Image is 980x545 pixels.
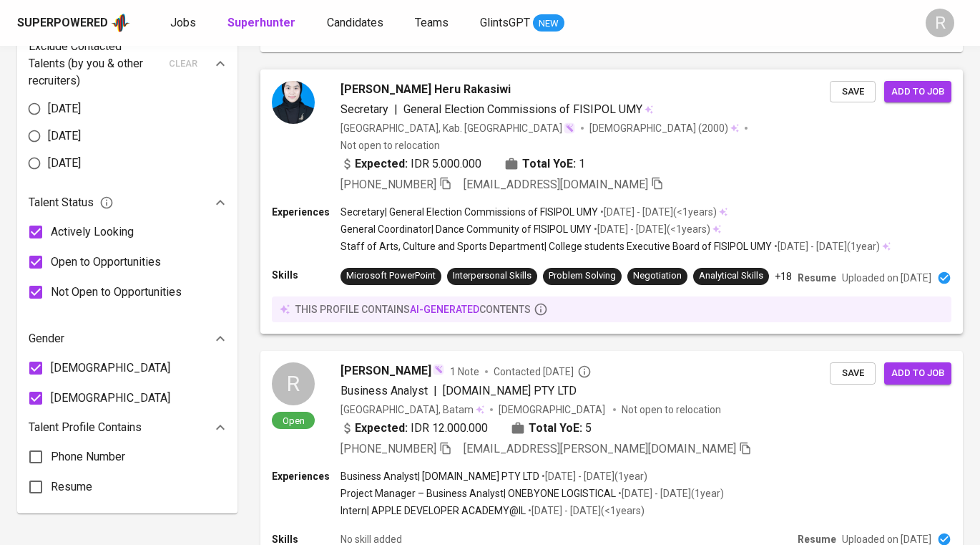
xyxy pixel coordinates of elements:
div: Talent Profile Contains [29,413,226,442]
svg: By Batam recruiter [577,365,592,379]
div: Negotiation [633,269,682,283]
div: Gender [29,324,226,353]
a: Superpoweredapp logo [17,12,130,34]
span: [DEMOGRAPHIC_DATA] [499,402,607,417]
p: • [DATE] - [DATE] ( 1 year ) [616,486,724,501]
div: R [926,9,954,37]
span: [PERSON_NAME] Heru Rakasiwi [340,81,511,98]
span: [DOMAIN_NAME] PTY LTD [443,384,577,397]
span: [PHONE_NUMBER] [340,178,436,191]
span: 1 Note [450,365,479,379]
span: [EMAIL_ADDRESS][DOMAIN_NAME] [464,178,648,191]
span: NEW [533,16,564,31]
p: Resume [798,271,836,285]
span: Candidates [327,16,383,29]
div: Analytical Skills [699,269,763,283]
p: Experiences [272,469,340,483]
span: [DEMOGRAPHIC_DATA] [589,121,698,135]
div: IDR 5.000.000 [340,155,481,173]
button: Add to job [884,362,951,385]
div: [GEOGRAPHIC_DATA], Kab. [GEOGRAPHIC_DATA] [340,121,575,135]
p: Talent Profile Contains [29,419,142,436]
a: GlintsGPT NEW [480,14,564,32]
div: Talent Status [29,188,226,217]
div: Superpowered [17,15,108,32]
span: Add to job [891,365,944,382]
p: • [DATE] - [DATE] ( <1 years ) [526,503,645,518]
p: this profile contains contents [295,302,531,317]
span: [DATE] [48,127,81,145]
span: Talent Status [29,194,114,211]
span: 1 [579,155,585,173]
a: [PERSON_NAME] Heru RakasiwiSecretary|General Election Commissions of FISIPOL UMY[GEOGRAPHIC_DATA]... [260,69,963,334]
span: Jobs [170,16,196,29]
p: • [DATE] - [DATE] ( <1 years ) [592,222,710,236]
span: Add to job [891,84,944,100]
button: Save [830,362,876,385]
button: Save [830,81,876,103]
span: Save [837,84,868,100]
div: R [272,362,315,405]
p: Project Manager – Business Analyst | ONEBYONE LOGISTICAL [340,486,616,501]
div: Exclude Contacted Talents (by you & other recruiters)clear [29,38,226,90]
p: Business Analyst | [DOMAIN_NAME] PTY LTD [340,469,539,483]
a: Teams [415,14,451,32]
span: | [433,382,437,400]
span: Contacted [DATE] [494,365,592,379]
a: Superhunter [227,14,298,32]
span: GlintsGPT [480,16,530,29]
img: app logo [111,12,130,34]
button: Add to job [884,81,951,103]
img: 254c1b1c9e9777f0977d3064aa5e0283.jpg [272,81,315,124]
a: Candidates [327,14,386,32]
span: [PERSON_NAME] [340,362,431,380]
b: Total YoE: [529,420,582,437]
span: [PHONE_NUMBER] [340,442,436,455]
p: Not open to relocation [622,402,721,417]
span: Secretary [340,102,388,116]
span: General Election Commissions of FISIPOL UMY [403,102,642,116]
div: [GEOGRAPHIC_DATA], Batam [340,402,484,417]
span: [DEMOGRAPHIC_DATA] [51,390,170,407]
span: [EMAIL_ADDRESS][PERSON_NAME][DOMAIN_NAME] [464,442,736,455]
span: Teams [415,16,449,29]
p: Exclude Contacted Talents (by you & other recruiters) [29,38,160,90]
span: | [394,101,398,118]
span: [DATE] [48,100,81,117]
p: • [DATE] - [DATE] ( 1 year ) [772,239,880,254]
span: Actively Looking [51,223,134,241]
div: (2000) [589,121,739,135]
span: Open to Opportunities [51,254,161,271]
span: Phone Number [51,448,125,466]
a: Jobs [170,14,199,32]
p: • [DATE] - [DATE] ( 1 year ) [539,469,647,483]
span: [DEMOGRAPHIC_DATA] [51,360,170,377]
b: Superhunter [227,16,295,29]
p: Intern | APPLE DEVELOPER ACADEMY@IL [340,503,526,518]
p: +18 [775,269,792,284]
span: 5 [585,420,592,437]
span: Resume [51,478,92,496]
div: Interpersonal Skills [453,269,531,283]
img: magic_wand.svg [433,364,444,375]
p: General Coordinator | Dance Community of FISIPOL UMY [340,222,592,236]
div: Problem Solving [549,269,616,283]
span: AI-generated [410,304,479,315]
p: Skills [272,268,340,282]
span: [DATE] [48,155,81,172]
p: • [DATE] - [DATE] ( <1 years ) [598,205,717,219]
div: IDR 12.000.000 [340,420,488,437]
span: Business Analyst [340,384,428,397]
p: Staff of Arts, Culture and Sports Department | College students Executive Board of FISIPOL UMY [340,239,772,254]
img: magic_wand.svg [564,122,575,134]
b: Total YoE: [522,155,576,173]
b: Expected: [355,420,408,437]
div: Microsoft PowerPoint [346,269,436,283]
span: Save [837,365,868,382]
b: Expected: [355,155,408,173]
p: Not open to relocation [340,138,440,153]
span: Not Open to Opportunities [51,284,182,301]
p: Secretary | General Election Commissions of FISIPOL UMY [340,205,598,219]
span: Open [277,415,310,427]
p: Experiences [272,205,340,219]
